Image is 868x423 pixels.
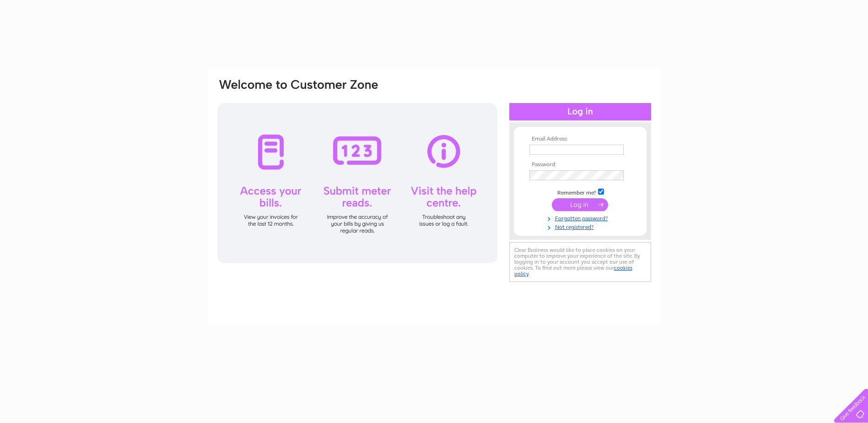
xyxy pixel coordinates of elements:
[514,265,632,277] a: cookies policy
[529,213,633,222] a: Forgotten password?
[527,136,633,142] th: Email Address:
[529,222,633,231] a: Not registered?
[552,198,608,211] input: Submit
[527,162,633,168] th: Password:
[509,242,651,282] div: Clear Business would like to place cookies on your computer to improve your experience of the sit...
[527,187,633,196] td: Remember me?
